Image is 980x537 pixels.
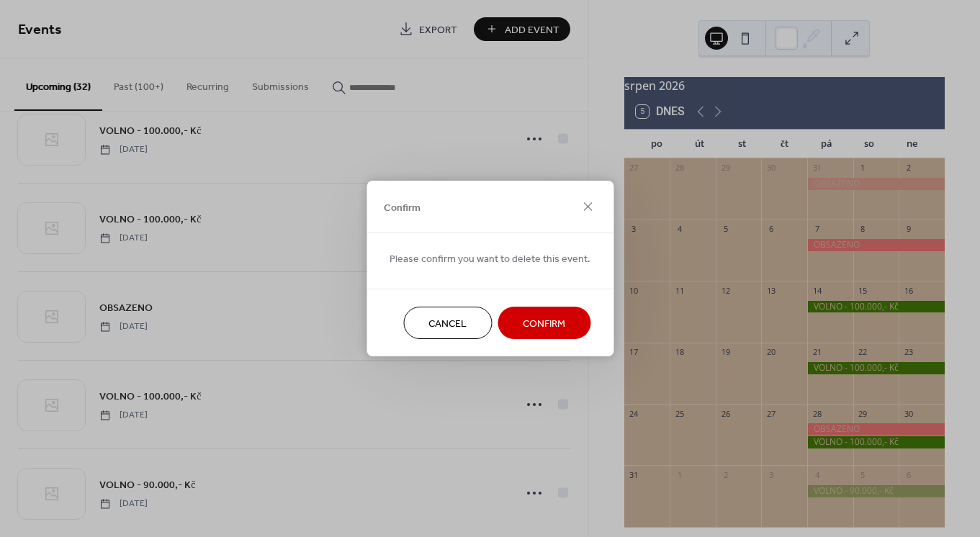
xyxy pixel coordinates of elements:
span: Confirm [384,200,421,215]
span: Confirm [523,317,565,332]
button: Cancel [403,307,492,339]
span: Cancel [428,317,467,332]
span: Please confirm you want to delete this event. [390,252,590,267]
button: Confirm [498,307,590,339]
